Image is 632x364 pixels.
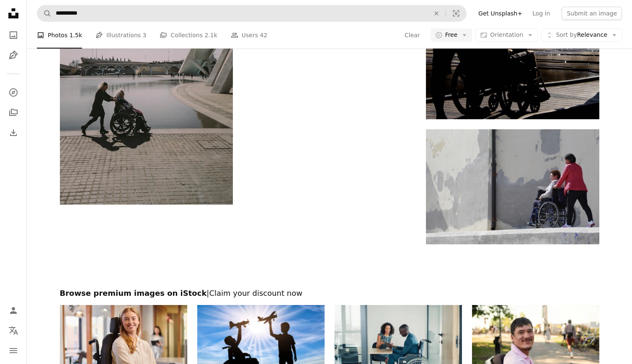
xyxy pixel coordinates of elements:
[5,124,22,141] a: Download History
[231,22,268,49] a: Users 42
[5,47,22,64] a: Illustrations
[490,31,523,38] span: Orientation
[404,28,420,42] button: Clear
[143,31,147,40] span: 3
[5,5,22,23] a: Home — Unsplash
[60,288,599,298] h2: Browse premium images on iStock
[445,31,458,39] span: Free
[427,5,446,21] button: Clear
[5,322,22,339] button: Language
[556,31,607,39] span: Relevance
[37,5,52,21] button: Search Unsplash
[37,5,467,22] form: Find visuals sitewide
[426,183,599,190] a: woman sitting on gray wheelchair
[206,289,302,297] span: | Claim your discount now
[431,28,472,42] button: Free
[204,31,217,40] span: 2.1k
[527,7,555,20] a: Log in
[5,84,22,101] a: Explore
[60,47,233,54] a: man in black jacket and black pants sitting on gray concrete bridge during daytime
[556,31,577,38] span: Sort by
[160,22,217,49] a: Collections 2.1k
[5,104,22,121] a: Collections
[95,22,146,49] a: Illustrations 3
[5,342,22,359] button: Menu
[426,129,599,244] img: woman sitting on gray wheelchair
[475,28,538,42] button: Orientation
[541,28,622,42] button: Sort byRelevance
[260,31,268,40] span: 42
[446,5,466,21] button: Visual search
[473,7,527,20] a: Get Unsplash+
[5,302,22,319] a: Log in / Sign up
[5,27,22,44] a: Photos
[562,7,622,20] button: Submit an image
